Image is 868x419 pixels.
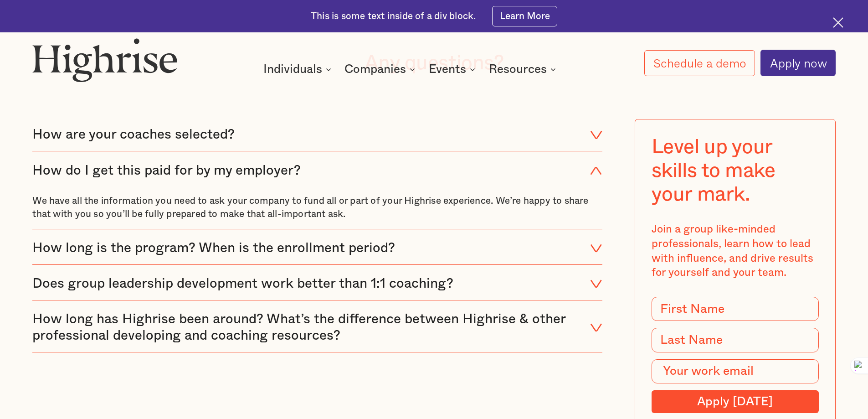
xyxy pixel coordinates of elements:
[32,127,235,143] div: How are your coaches selected?
[644,50,755,76] a: Schedule a demo
[32,240,395,256] div: How long is the program? When is the enrollment period?
[32,311,579,343] div: How long has Highrise been around? What’s the difference between Highrise & other professional de...
[652,135,819,206] div: Level up your skills to make your mark.
[32,276,453,292] div: Does group leadership development work better than 1:1 coaching?
[652,359,819,384] input: Your work email
[492,6,557,26] a: Learn More
[32,304,602,352] div: How long has Highrise been around? What’s the difference between Highrise & other professional de...
[429,64,466,75] div: Events
[489,64,547,75] div: Resources
[311,10,476,23] div: This is some text inside of a div block.
[760,50,836,76] a: Apply now
[32,268,602,300] div: Does group leadership development work better than 1:1 coaching?
[32,119,602,151] div: How are your coaches selected?
[344,64,406,75] div: Companies
[344,64,418,75] div: Companies
[32,163,301,179] div: How do I get this paid for by my employer?
[263,64,334,75] div: Individuals
[652,222,819,280] div: Join a group like-minded professionals, learn how to lead with influence, and drive results for y...
[833,17,843,28] img: Cross icon
[32,187,602,229] nav: How do I get this paid for by my employer?
[429,64,478,75] div: Events
[652,297,819,321] input: First Name
[652,390,819,413] input: Apply [DATE]
[652,297,819,413] form: B2B Marketing Pesonas Form FAQ
[263,64,322,75] div: Individuals
[489,64,559,75] div: Resources
[32,195,602,221] p: We have all the information you need to ask your company to fund all or part of your Highrise exp...
[32,232,602,264] div: How long is the program? When is the enrollment period?
[32,155,602,187] div: How do I get this paid for by my employer?
[32,38,177,82] img: Highrise logo
[652,328,819,352] input: Last Name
